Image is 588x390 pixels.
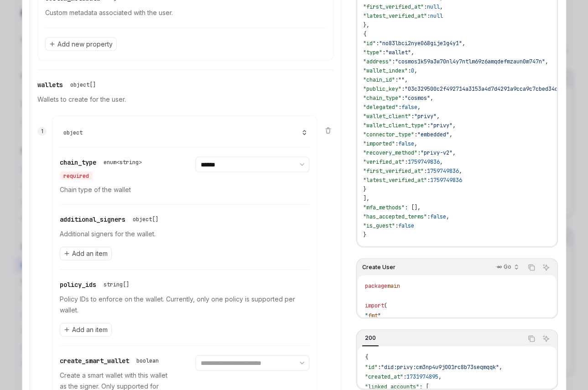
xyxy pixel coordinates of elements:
button: Add an item [60,322,112,336]
span: Add an item [72,249,108,258]
span: : [424,167,427,175]
span: , [440,158,443,166]
span: "wallet" [385,49,411,56]
span: null [430,12,443,20]
span: "first_verified_at" [363,167,424,175]
span: "embedded" [417,131,449,138]
span: chain_type [60,158,96,166]
span: , [453,122,456,129]
span: 1759749836 [430,177,462,184]
span: : [392,58,395,65]
span: : [395,222,398,229]
span: "first_verified_at" [363,3,424,10]
button: Add new property [45,37,117,51]
span: 0 [411,67,414,74]
span: ], [363,195,369,202]
div: create_smart_wallet [60,355,162,366]
span: , [545,58,548,65]
span: , [499,364,502,371]
span: Add an item [72,325,108,334]
button: Add an item [60,246,112,260]
span: } [363,231,366,239]
span: "chain_type" [363,94,401,102]
span: : [427,213,430,220]
span: false [398,140,414,147]
button: show 4 properties [299,129,309,135]
span: , [411,49,414,56]
span: , [414,67,417,74]
span: "chain_id" [363,76,395,83]
span: "privy" [414,113,437,120]
span: fmt [368,312,378,319]
span: Create User [362,264,395,271]
p: Chain type of the wallet [60,184,173,195]
span: : [395,76,398,83]
span: policy_ids [60,280,96,288]
button: Ask AI [540,261,552,273]
div: chain_type [60,156,173,180]
span: : [395,140,398,147]
span: , [446,213,449,220]
span: false [401,104,417,111]
span: , [459,167,462,175]
span: : [403,373,406,380]
span: : [411,113,414,120]
span: package [365,282,387,290]
span: main [387,282,400,290]
span: : [405,158,408,166]
select: Select create_smart_wallet [195,355,309,370]
span: "" [398,76,405,83]
button: Ask AI [540,333,552,344]
button: Copy the contents from the code block [526,261,537,273]
span: null [427,3,440,10]
span: "cosmos" [405,94,430,102]
span: "recovery_method" [363,149,417,156]
span: "privy-v2" [421,149,453,156]
button: Delete item [323,126,333,134]
div: policy_ids [60,279,133,290]
span: { [363,31,366,38]
span: 1759749836 [427,167,459,175]
span: : [408,67,411,74]
p: Go [504,263,511,270]
span: : [414,131,417,138]
span: Add new property [57,39,113,48]
span: , [405,76,408,83]
span: " [365,312,368,319]
span: false [430,213,446,220]
span: : [427,12,430,20]
span: , [437,113,440,120]
p: Policy IDs to enforce on the wallet. Currently, only one policy is supported per wallet. [60,293,309,315]
span: , [430,94,433,102]
button: Go [490,260,523,275]
span: , [438,373,442,380]
button: Copy the contents from the code block [526,333,537,344]
span: "id" [363,40,376,47]
span: import [365,302,384,309]
span: " [378,312,381,319]
div: 1 [37,126,47,135]
span: , [440,3,443,10]
div: required [60,171,93,180]
span: : [], [405,204,421,211]
span: : [376,40,379,47]
span: : [427,122,430,129]
select: Select chain_type [195,156,309,172]
span: , [414,140,417,147]
span: wallets [37,80,63,88]
div: wallets [37,79,99,90]
span: "latest_verified_at" [363,12,427,20]
span: , [449,131,453,138]
span: "no83lbci2nye068gije1g4y1" [379,40,462,47]
span: "latest_verified_at" [363,177,427,184]
span: "address" [363,58,392,65]
span: "mfa_methods" [363,204,405,211]
span: ( [384,302,387,309]
span: "id" [365,364,378,371]
span: "public_key" [363,85,401,93]
p: Custom metadata associated with the user. [45,7,326,18]
p: Additional signers for the wallet. [60,228,309,239]
span: create_smart_wallet [60,356,129,364]
span: 1759749836 [408,158,440,166]
span: : [378,364,381,371]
